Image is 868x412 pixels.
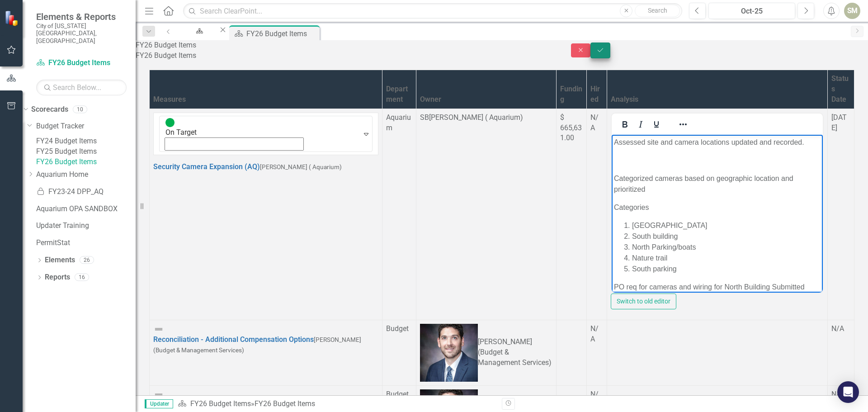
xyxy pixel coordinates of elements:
[560,113,582,142] span: $ 665,631.00
[420,324,478,382] img: Kevin Chatellier
[153,162,260,171] a: Security Camera Expansion (AQ)
[386,324,409,333] span: Budget
[712,6,792,17] div: Oct-25
[36,157,136,167] a: FY26 Budget Items
[153,324,164,335] img: Not Defined
[36,22,127,44] small: City of [US_STATE][GEOGRAPHIC_DATA], [GEOGRAPHIC_DATA]
[478,337,552,368] div: [PERSON_NAME] (Budget & Management Services)
[165,118,175,127] img: On Target
[844,3,860,19] button: SM
[5,10,20,26] img: ClearPoint Strategy
[611,95,824,105] div: Analysis
[560,84,583,105] div: Funding
[633,118,648,131] button: Italic
[190,399,251,408] a: FY26 Budget Items
[386,84,412,105] div: Department
[831,389,850,400] div: N/A
[36,58,127,68] a: FY26 Budget Items
[831,74,850,105] div: Status Date
[36,121,136,132] a: Budget Tracker
[75,274,89,281] div: 16
[617,118,632,131] button: Bold
[420,95,552,105] div: Owner
[165,128,356,138] div: On Target
[36,147,136,157] a: FY25 Budget Items
[837,381,859,403] div: Open Intercom Messenger
[153,95,378,105] div: Measures
[45,255,75,265] a: Elements
[80,256,94,264] div: 26
[612,135,823,293] iframe: Rich Text Area
[429,113,523,123] div: [PERSON_NAME] ( Aquarium)
[153,336,361,354] small: [PERSON_NAME] (Budget & Management Services)
[36,238,136,248] a: PermitStat
[36,187,136,197] a: FY23-24 DPP_AQ
[136,40,557,51] div: FY26 Budget Items
[260,163,342,170] small: [PERSON_NAME] ( Aquarium)
[611,294,676,309] button: Switch to old editor
[420,113,429,123] div: SB
[178,25,218,37] a: Aquarium
[153,335,314,344] a: Reconciliation - Additional Compensation Options
[590,113,599,132] span: N/A
[831,324,850,334] div: N/A
[648,7,667,14] span: Search
[255,399,315,408] div: FY26 Budget Items
[36,136,136,147] a: FY24 Budget Items
[386,113,411,132] span: Aquarium
[590,324,599,343] span: N/A
[36,170,136,180] a: Aquarium Home
[635,5,680,17] button: Search
[590,390,599,409] span: N/A
[708,3,795,19] button: Oct-25
[136,51,557,61] div: FY26 Budget Items
[31,104,68,115] a: Scorecards
[145,399,173,408] span: Updater
[36,204,136,214] a: Aquarium OPA SANDBOX
[183,3,682,19] input: Search ClearPoint...
[36,80,127,95] input: Search Below...
[590,84,603,105] div: Hired
[45,272,70,283] a: Reports
[246,28,317,39] div: FY26 Budget Items
[36,11,127,22] span: Elements & Reports
[186,34,210,45] div: Aquarium
[831,113,847,132] span: [DATE]
[178,399,495,409] div: »
[73,105,87,113] div: 10
[36,221,136,231] a: Updater Training
[649,118,664,131] button: Underline
[153,389,164,400] img: Not Defined
[386,390,409,398] span: Budget
[675,118,691,131] button: Reveal or hide additional toolbar items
